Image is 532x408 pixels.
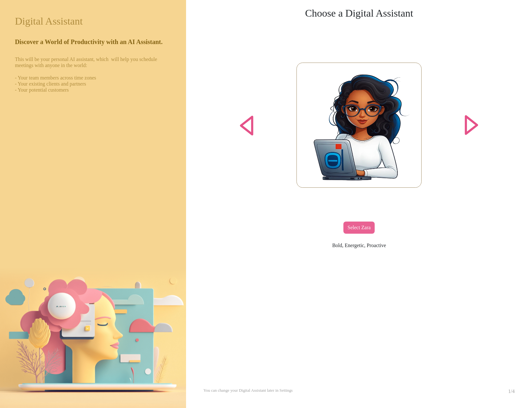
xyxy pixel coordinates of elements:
div: Select Zara [343,222,375,234]
h5: Discover a World of Productivity with an AI Assistant. [15,38,163,46]
div: 1/4 [508,388,514,408]
h6: This will be your personal AI assistant, which will help you schedule meetings with anyone in the... [15,56,171,93]
small: You can change your Digital Assistant later in Settings [204,388,293,408]
h2: Choose a Digital Assistant [193,7,525,19]
div: Bold, Energetic, Proactive [214,242,505,249]
h2: Digital Assistant [15,15,83,27]
img: Zara [296,63,422,188]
